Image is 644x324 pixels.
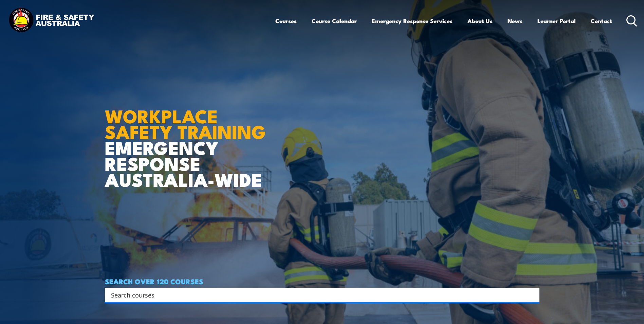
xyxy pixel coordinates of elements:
a: Course Calendar [312,12,357,30]
a: About Us [467,12,493,30]
h1: EMERGENCY RESPONSE AUSTRALIA-WIDE [105,91,271,187]
a: News [508,12,522,30]
button: Search magnifier button [528,290,537,300]
a: Learner Portal [537,12,576,30]
strong: WORKPLACE SAFETY TRAINING [105,101,266,145]
a: Courses [275,12,297,30]
form: Search form [112,290,526,300]
h4: SEARCH OVER 120 COURSES [105,277,539,285]
a: Contact [591,12,612,30]
a: Emergency Response Services [372,12,453,30]
input: Search input [111,290,525,300]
